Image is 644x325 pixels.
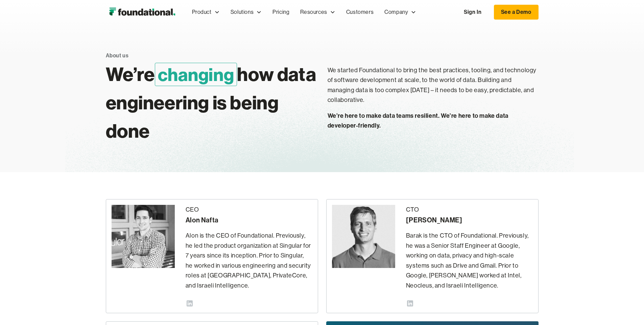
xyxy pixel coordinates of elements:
p: We started Foundational to bring the best practices, tooling, and technology of software developm... [328,65,539,105]
a: See a Demo [494,5,539,20]
div: [PERSON_NAME] [406,215,533,225]
p: Barak is the CTO of Foundational. Previously, he was a Senior Staff Engineer at Google, working o... [406,231,533,291]
a: Pricing [267,1,295,23]
div: Product [187,1,225,23]
a: Sign In [457,5,488,19]
a: home [106,5,178,19]
p: Alon is the CEO of Foundational. Previously, he led the product organization at Singular for 7 ye... [186,231,312,291]
div: Company [379,1,422,23]
p: We’re here to make data teams resilient. We’re here to make data developer-friendly. [328,111,539,131]
a: Customers [341,1,379,23]
div: Product [192,8,212,17]
img: Foundational Logo [106,5,178,19]
iframe: Chat Widget [610,293,644,325]
div: Solutions [231,8,254,17]
div: Alon Nafta [186,215,312,225]
div: Solutions [225,1,267,23]
div: About us [106,51,129,60]
h1: We’re how data engineering is being done [106,60,317,145]
div: CEO [186,205,312,215]
img: Barak Forgoun - CTO [332,205,395,268]
img: Alon Nafta - CEO [112,205,175,268]
div: Resources [295,1,340,23]
div: Company [384,8,408,17]
div: Resources [300,8,327,17]
span: changing [155,63,237,86]
div: CTO [406,205,533,215]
